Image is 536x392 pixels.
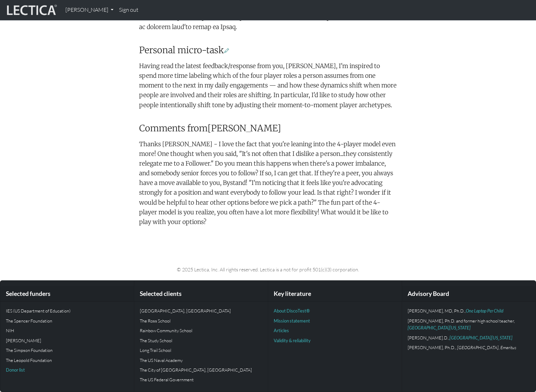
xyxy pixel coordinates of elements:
[5,3,57,17] img: lecticalive
[139,45,397,56] h3: Personal micro-task
[140,317,262,324] p: The Ross School
[449,335,512,340] a: [GEOGRAPHIC_DATA][US_STATE]
[6,367,25,373] a: Donor list
[274,338,311,343] a: Validity & reliability
[408,334,530,341] p: [PERSON_NAME].D.,
[6,337,128,344] p: [PERSON_NAME]
[6,317,128,324] p: The Spencer Foundation
[44,265,492,273] p: © 2025 Lectica, Inc. All rights reserved. Lectica is a not for profit 501(c)(3) corporation.
[408,325,471,330] a: [GEOGRAPHIC_DATA][US_STATE]
[408,344,530,351] p: [PERSON_NAME], Ph.D.
[140,347,262,354] p: Long Trail School
[139,61,397,110] p: Having read the latest feedback/response from you, [PERSON_NAME], I'm inspired to spend more time...
[455,345,516,350] em: , [GEOGRAPHIC_DATA], Emeritus
[139,139,397,227] p: Thanks [PERSON_NAME] - I love the fact that you're leaning into the 4-player model even more! One...
[63,3,116,17] a: [PERSON_NAME]
[139,123,397,134] h3: Comments from
[6,307,128,314] p: IES (US Department of Education)
[140,327,262,334] p: Rainbow Community School
[408,317,530,332] p: [PERSON_NAME], Ph.D. and former high school teacher,
[6,357,128,364] p: The Leopold Foundation
[140,337,262,344] p: The Study School
[6,327,128,334] p: NIH
[116,3,141,17] a: Sign out
[6,347,128,354] p: The Simpson Foundation
[134,286,268,302] div: Selected clients
[268,286,402,302] div: Key literature
[140,376,262,383] p: The US Federal Government
[466,308,503,314] a: One Laptop Per Child
[140,366,262,373] p: The City of [GEOGRAPHIC_DATA], [GEOGRAPHIC_DATA]
[402,286,536,302] div: Advisory Board
[140,357,262,364] p: The US Naval Academy
[208,123,281,134] span: [PERSON_NAME]
[274,318,310,324] a: Mission statement
[0,286,134,302] div: Selected funders
[140,307,262,314] p: [GEOGRAPHIC_DATA], [GEOGRAPHIC_DATA]
[274,308,310,314] a: About DiscoTest®
[274,328,289,333] a: Articles
[408,307,530,314] p: [PERSON_NAME], MD, Ph.D.,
